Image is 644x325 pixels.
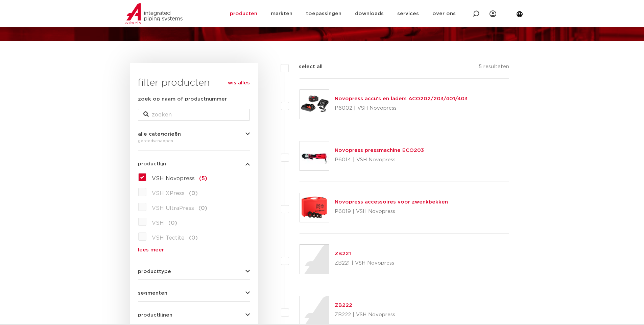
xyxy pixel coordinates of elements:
p: ZB222 | VSH Novopress [335,309,395,320]
a: ZB222 [335,303,352,308]
a: wis alles [228,79,250,87]
span: VSH XPress [152,191,185,196]
a: Novopress accu's en laders ACO202/203/401/403 [335,96,468,101]
span: segmenten [138,291,167,296]
input: zoeken [138,109,250,121]
img: Thumbnail for Novopress pressmachine ECO203 [300,141,329,170]
p: P6002 | VSH Novopress [335,103,468,114]
span: producttype [138,269,171,274]
button: producttype [138,269,250,274]
p: P6014 | VSH Novopress [335,155,424,165]
img: Thumbnail for Novopress accu's en laders ACO202/203/401/403 [300,90,329,119]
button: productlijn [138,161,250,166]
span: VSH Tectite [152,235,185,241]
a: lees meer [138,247,250,252]
span: VSH UltraPress [152,206,194,211]
button: productlijnen [138,313,250,318]
span: (5) [199,176,207,181]
span: VSH [152,220,164,226]
div: gereedschappen [138,137,250,145]
span: (0) [198,206,207,211]
span: (0) [189,235,198,241]
label: select all [289,63,323,71]
p: P6019 | VSH Novopress [335,206,448,217]
button: segmenten [138,291,250,296]
a: Novopress pressmachine ECO203 [335,148,424,153]
span: productlijn [138,161,166,166]
a: Novopress accessoires voor zwenkbekken [335,199,448,205]
span: VSH Novopress [152,176,195,181]
p: ZB221 | VSH Novopress [335,258,394,269]
span: (0) [168,220,177,226]
label: zoek op naam of productnummer [138,95,227,103]
h3: filter producten [138,76,250,90]
a: ZB221 [335,251,351,256]
span: (0) [189,191,198,196]
span: alle categorieën [138,132,181,137]
p: 5 resultaten [479,63,509,73]
button: alle categorieën [138,132,250,137]
img: Thumbnail for Novopress accessoires voor zwenkbekken [300,193,329,222]
span: productlijnen [138,313,172,318]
